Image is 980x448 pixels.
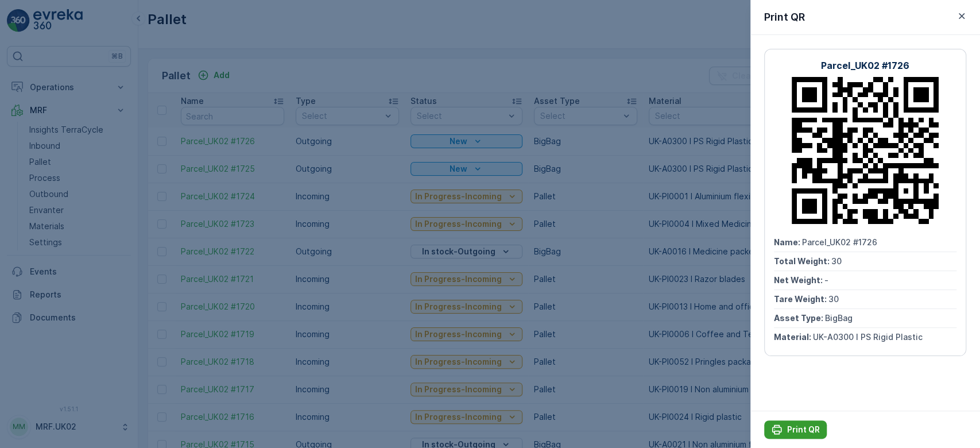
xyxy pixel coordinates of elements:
[10,226,60,236] span: Net Weight :
[67,207,78,217] span: 30
[10,264,61,274] span: Asset Type :
[831,256,842,266] span: 30
[49,283,158,293] span: UK-A0300 I PS Rigid Plastic
[10,245,64,255] span: Tare Weight :
[774,332,813,342] span: Material :
[787,424,820,435] p: Print QR
[821,59,909,72] p: Parcel_UK02 #1726
[774,256,831,266] span: Total Weight :
[774,313,825,323] span: Asset Type :
[60,226,64,236] span: -
[824,275,828,285] span: -
[10,283,49,293] span: Material :
[10,188,38,198] span: Name :
[813,332,923,342] span: UK-A0300 I PS Rigid Plastic
[764,420,827,439] button: Print QR
[828,294,839,304] span: 30
[774,294,828,304] span: Tare Weight :
[61,264,88,274] span: BigBag
[825,313,853,323] span: BigBag
[774,237,802,247] span: Name :
[764,9,805,25] p: Print QR
[802,237,877,247] span: Parcel_UK02 #1726
[10,207,67,217] span: Total Weight :
[64,245,75,255] span: 30
[774,275,824,285] span: Net Weight :
[38,188,113,198] span: Parcel_UK02 #1725
[445,10,533,24] p: Parcel_UK02 #1725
